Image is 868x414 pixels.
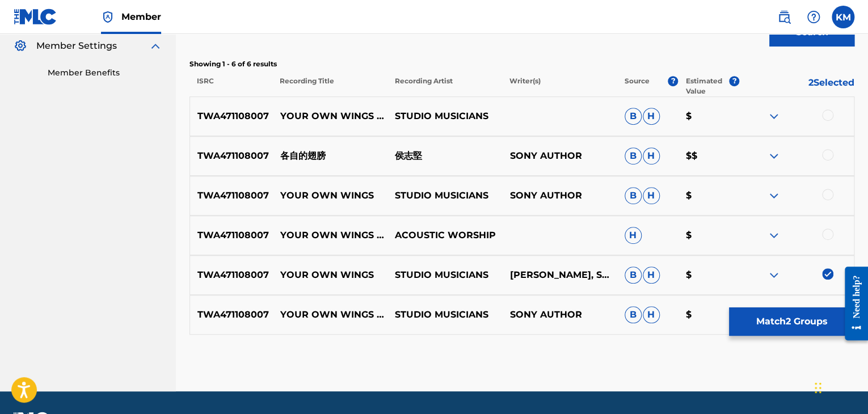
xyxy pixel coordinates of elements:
p: TWA471108007 [190,229,273,242]
p: ACOUSTIC WORSHIP [387,229,502,242]
p: 2 Selected [739,76,854,96]
p: TWA471108007 [190,189,273,202]
p: SONY AUTHOR [502,308,617,322]
span: H [643,267,660,284]
img: expand [767,149,781,163]
img: expand [767,189,781,202]
p: TWA471108007 [190,308,273,322]
div: Help [802,6,825,28]
p: TWA471108007 [190,149,273,163]
p: Showing 1 - 6 of 6 results [189,59,854,69]
iframe: Chat Widget [811,360,868,414]
p: 侯志堅 [387,149,502,163]
p: $ [678,268,739,282]
span: H [643,187,660,204]
p: YOUR OWN WINGS (GE ZI DE CHI BANG) [273,109,387,123]
img: expand [149,39,162,53]
p: $$ [678,149,739,163]
p: STUDIO MUSICIANS [387,268,502,282]
span: B [625,147,642,164]
img: Top Rightsholder [101,10,115,24]
p: YOUR OWN WINGS [GE ZI DE CHI BANG] [273,229,387,242]
p: SONY AUTHOR [502,149,617,163]
p: $ [678,229,739,242]
p: $ [678,189,739,202]
p: YOUR OWN WINGS (GE ZI DE CHI BANG) [273,308,387,322]
p: Writer(s) [502,76,617,96]
span: H [643,147,660,164]
span: H [643,306,660,323]
p: STUDIO MUSICIANS [387,109,502,123]
span: Member Settings [36,39,117,53]
img: deselect [822,268,833,280]
p: YOUR OWN WINGS [273,189,387,202]
span: B [625,187,642,204]
div: User Menu [832,6,854,28]
p: $ [678,308,739,322]
span: ? [729,76,739,86]
p: ISRC [189,76,272,96]
p: Recording Title [272,76,387,96]
p: [PERSON_NAME], SONY AUTHOR [502,268,617,282]
div: Drag [815,371,821,405]
span: Member [121,10,161,23]
a: Member Benefits [48,67,162,79]
p: 各自的翅膀 [273,149,387,163]
p: Estimated Value [686,76,730,96]
p: STUDIO MUSICIANS [387,189,502,202]
span: B [625,108,642,125]
p: SONY AUTHOR [502,189,617,202]
p: Source [625,76,650,96]
p: TWA471108007 [190,268,273,282]
img: expand [767,229,781,242]
img: MLC Logo [14,9,57,25]
iframe: Resource Center [836,258,868,349]
img: search [777,10,791,24]
span: B [625,306,642,323]
span: ? [668,76,678,86]
button: Match2 Groups [729,307,854,336]
p: $ [678,109,739,123]
a: Public Search [773,6,795,28]
p: TWA471108007 [190,109,273,123]
span: H [625,227,642,244]
p: STUDIO MUSICIANS [387,308,502,322]
img: Member Settings [14,39,27,53]
p: YOUR OWN WINGS [273,268,387,282]
p: Recording Artist [387,76,502,96]
span: B [625,267,642,284]
img: expand [767,268,781,282]
img: expand [767,109,781,123]
span: H [643,108,660,125]
img: help [807,10,820,24]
